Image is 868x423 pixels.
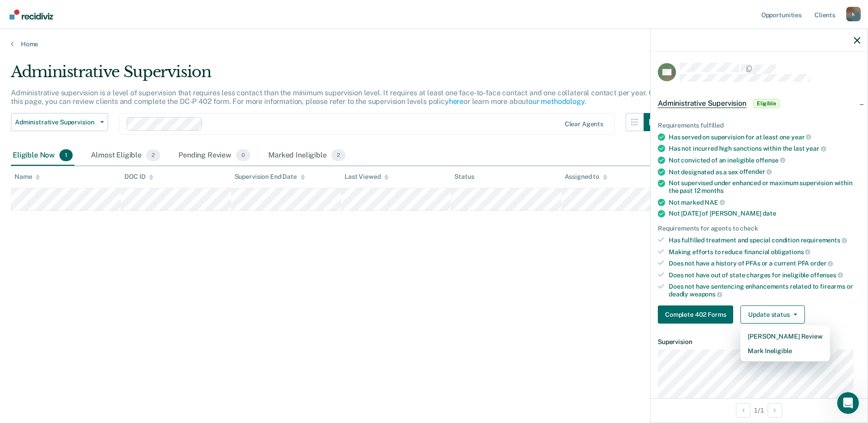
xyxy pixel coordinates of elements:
div: Does not have a history of PFAs or a current PFA order [669,259,860,267]
span: offender [740,168,772,175]
a: Navigate to form link [658,305,737,324]
div: Administrative Supervision [11,63,662,89]
div: Does not have out of state charges for ineligible [669,271,860,279]
div: Eligible Now [11,146,74,166]
span: Administrative Supervision [658,99,746,108]
span: 2 [331,149,345,161]
button: [PERSON_NAME] Review [740,329,829,344]
button: Mark Ineligible [740,344,829,358]
div: Marked Ineligible [266,146,347,166]
div: Pending Review [177,146,252,166]
span: months [701,187,723,194]
button: Complete 402 Forms [658,305,733,324]
div: Clear agents [565,120,603,128]
a: Home [11,40,857,48]
img: Recidiviz [10,10,53,20]
span: NAE [705,199,725,206]
span: requirements [801,236,847,244]
span: obligations [771,248,810,256]
a: here [449,97,464,106]
p: Administrative supervision is a level of supervision that requires less contact than the minimum ... [11,89,658,106]
dt: Supervision [658,338,860,346]
div: Has served on supervision for at least one [669,133,860,141]
iframe: Intercom live chat [837,392,859,414]
div: 1 / 1 [651,398,868,422]
button: Profile dropdown button [846,7,861,21]
div: Assigned to [565,173,607,181]
div: Requirements for agents to check [658,225,860,232]
div: Supervision End Date [235,173,305,181]
div: k [846,7,861,21]
span: 1 [59,149,73,161]
button: Update status [740,305,804,324]
div: Not designated as a sex [669,168,860,176]
div: Does not have sentencing enhancements related to firearms or deadly [669,283,860,298]
div: DOC ID [124,173,153,181]
div: Requirements fulfilled [658,122,860,129]
div: Not [DATE] of [PERSON_NAME] [669,210,860,217]
span: offense [756,157,785,164]
span: year [791,133,811,141]
button: Next Opportunity [768,403,782,418]
span: 2 [146,149,160,161]
button: Previous Opportunity [736,403,750,418]
div: Last Viewed [345,173,389,181]
div: Making efforts to reduce financial [669,248,860,256]
div: Status [454,173,474,181]
span: Eligible [754,99,779,108]
div: Has fulfilled treatment and special condition [669,236,860,244]
span: date [763,210,776,217]
span: weapons [690,290,722,298]
span: 0 [236,149,250,161]
span: offenses [810,271,843,279]
div: Almost Eligible [89,146,162,166]
a: our methodology [528,97,585,106]
div: Has not incurred high sanctions within the last [669,144,860,152]
span: year [806,145,826,152]
div: Name [15,173,40,181]
div: Administrative SupervisionEligible [651,89,868,118]
span: Administrative Supervision [15,118,97,126]
div: Not supervised under enhanced or maximum supervision within the past 12 [669,179,860,195]
div: Not convicted of an ineligible [669,156,860,164]
div: Not marked [669,198,860,207]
